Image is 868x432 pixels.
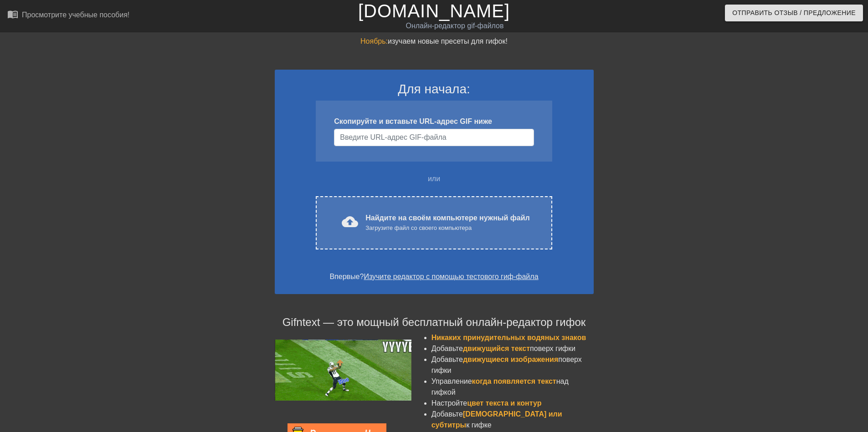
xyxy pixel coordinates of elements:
[431,410,562,429] ya-tr-span: [DEMOGRAPHIC_DATA] или субтитры
[358,1,510,21] a: [DOMAIN_NAME]
[431,377,569,396] ya-tr-span: над гифкой
[431,399,467,407] ya-tr-span: Настройте
[406,22,503,30] ya-tr-span: Онлайн-редактор gif-файлов
[7,9,129,23] a: Просмотрите учебные пособия!
[22,11,129,19] ya-tr-span: Просмотрите учебные пособия!
[388,37,508,45] ya-tr-span: изучаем новые пресеты для гифок!
[732,7,856,19] ya-tr-span: Отправить Отзыв / Предложение
[398,82,470,96] ya-tr-span: Для начала:
[431,410,463,418] ya-tr-span: Добавьте
[342,213,429,230] ya-tr-span: cloud_upload загрузить
[431,345,463,352] ya-tr-span: Добавьте
[364,273,538,280] a: Изучите редактор с помощью тестового гиф-файла
[463,345,530,352] ya-tr-span: движущийся текст
[428,175,440,183] ya-tr-span: или
[7,9,74,20] ya-tr-span: menu_book_бук меню
[725,5,863,21] button: Отправить Отзыв / Предложение
[467,399,541,407] ya-tr-span: цвет текста и контур
[431,356,463,363] ya-tr-span: Добавьте
[431,377,472,385] ya-tr-span: Управление
[365,214,529,222] ya-tr-span: Найдите на своём компьютере нужный файл
[472,377,556,385] ya-tr-span: когда появляется текст
[466,421,491,429] ya-tr-span: к гифке
[329,273,364,280] ya-tr-span: Впервые?
[360,37,388,45] ya-tr-span: Ноябрь:
[334,129,534,146] input: Имя пользователя
[282,316,586,328] ya-tr-span: Gifntext — это мощный бесплатный онлайн-редактор гифок
[463,356,558,363] ya-tr-span: движущиеся изображения
[275,340,411,401] img: football_small.gif
[530,345,575,352] ya-tr-span: поверх гифки
[431,334,586,341] ya-tr-span: Никаких принудительных водяных знаков
[365,224,472,231] ya-tr-span: Загрузите файл со своего компьютера
[334,117,492,125] ya-tr-span: Скопируйте и вставьте URL-адрес GIF ниже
